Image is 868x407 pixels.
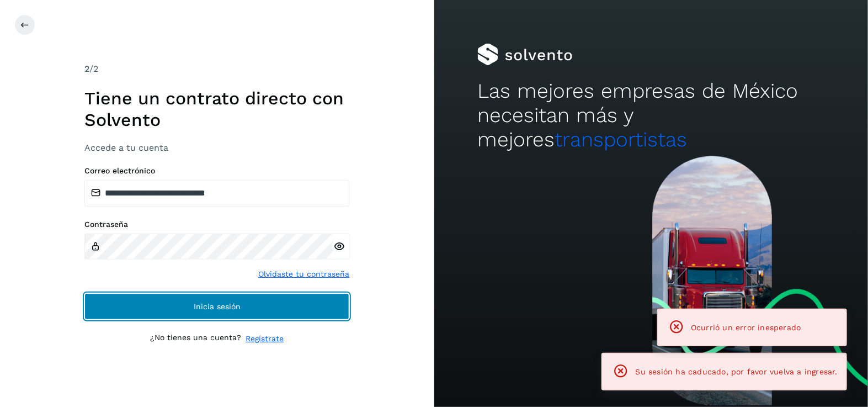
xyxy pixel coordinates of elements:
h3: Accede a tu cuenta [84,142,349,153]
span: Ocurrió un error inesperado [691,323,801,332]
div: /2 [84,62,349,76]
h1: Tiene un contrato directo con Solvento [84,88,349,130]
span: Su sesión ha caducado, por favor vuelva a ingresar. [636,367,838,376]
label: Contraseña [84,220,349,229]
p: ¿No tienes una cuenta? [150,333,241,345]
span: Inicia sesión [194,303,241,310]
button: Inicia sesión [84,293,349,320]
a: Regístrate [246,333,284,345]
span: 2 [84,64,89,74]
span: transportistas [555,128,687,151]
label: Correo electrónico [84,166,349,176]
h2: Las mejores empresas de México necesitan más y mejores [477,79,824,152]
a: Olvidaste tu contraseña [258,268,349,280]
